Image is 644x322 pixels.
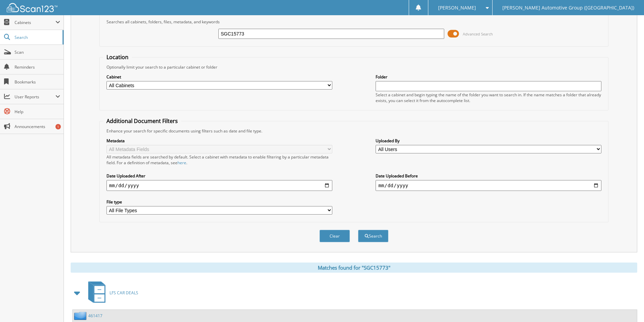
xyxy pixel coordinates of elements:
[15,94,55,100] span: User Reports
[376,138,601,144] label: Uploaded By
[358,230,388,242] button: Search
[103,19,605,25] div: Searches all cabinets, folders, files, metadata, and keywords
[103,53,132,61] legend: Location
[103,128,605,134] div: Enhance your search for specific documents using filters such as date and file type.
[106,74,332,80] label: Cabinet
[55,124,61,129] div: 1
[103,64,605,70] div: Optionally limit your search to a particular cabinet or folder
[103,117,181,125] legend: Additional Document Filters
[7,3,57,12] img: scan123-logo-white.svg
[15,49,60,55] span: Scan
[376,173,601,179] label: Date Uploaded Before
[71,263,637,273] div: Matches found for "SGC15773"
[15,79,60,85] span: Bookmarks
[106,154,332,166] div: All metadata fields are searched by default. Select a cabinet with metadata to enable filtering b...
[502,6,634,10] span: [PERSON_NAME] Automotive Group ([GEOGRAPHIC_DATA])
[106,173,332,179] label: Date Uploaded After
[106,180,332,191] input: start
[74,312,88,320] img: folder2.png
[106,199,332,205] label: File type
[376,74,601,80] label: Folder
[15,109,60,115] span: Help
[177,160,186,166] a: here
[376,180,601,191] input: end
[15,124,60,129] span: Announcements
[88,313,102,319] a: 461417
[15,34,59,40] span: Search
[15,20,55,25] span: Cabinets
[84,279,138,306] a: LFS CAR DEALS
[319,230,350,242] button: Clear
[438,6,476,10] span: [PERSON_NAME]
[376,92,601,103] div: Select a cabinet and begin typing the name of the folder you want to search in. If the name match...
[106,138,332,144] label: Metadata
[110,290,138,296] span: LFS CAR DEALS
[463,31,493,36] span: Advanced Search
[15,64,60,70] span: Reminders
